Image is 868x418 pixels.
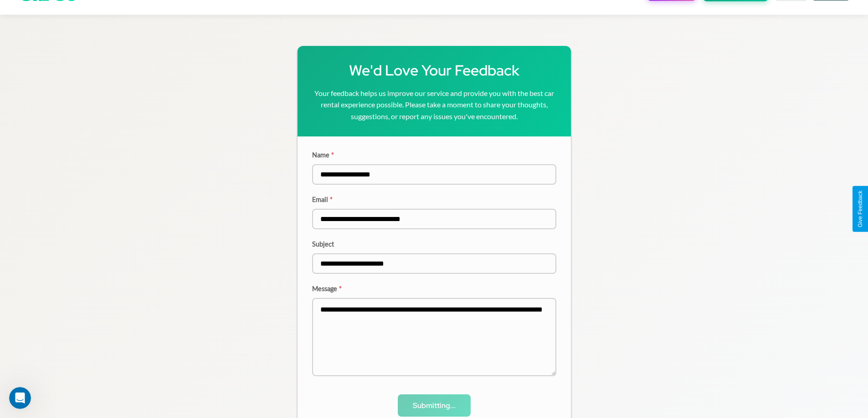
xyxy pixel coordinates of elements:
iframe: Intercom live chat [9,387,31,409]
label: Message [312,285,556,292]
div: Give Feedback [857,191,863,227]
label: Name [312,151,556,159]
h1: We'd Love Your Feedback [312,60,556,80]
label: Subject [312,240,556,248]
button: Submitting... [398,394,471,417]
p: Your feedback helps us improve our service and provide you with the best car rental experience po... [312,87,556,122]
label: Email [312,196,556,203]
